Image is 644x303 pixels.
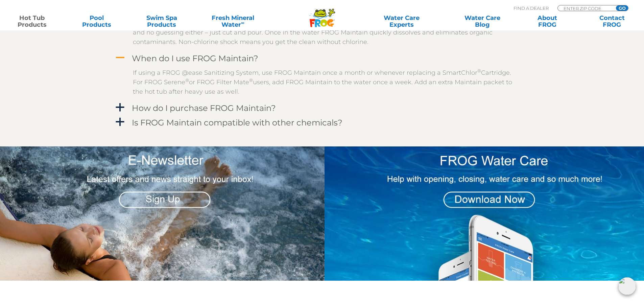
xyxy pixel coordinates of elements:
[185,77,189,83] sup: ®
[587,15,637,28] a: ContactFROG
[115,117,125,127] span: a
[616,5,628,11] input: GO
[133,68,522,96] p: If using a FROG @ease Sanitizing System, use FROG Maintain once a month or whenever replacing a S...
[115,53,125,63] span: A
[133,18,522,47] p: It is a convenient, one-dose packet for periodic maintenance shocking in any hot tub up to 600 ga...
[7,15,57,28] a: Hot TubProducts
[477,68,481,73] sup: ®
[114,52,530,65] a: A When do I use FROG Maintain?
[249,77,253,83] sup: ®
[201,15,264,28] a: Fresh MineralWater∞
[132,118,342,127] h4: Is FROG Maintain compatible with other chemicals?
[132,54,258,63] h4: When do I use FROG Maintain?
[241,20,244,25] sup: ∞
[132,103,276,113] h4: How do I purchase FROG Maintain?
[457,15,507,28] a: Water CareBlog
[114,116,530,129] a: a Is FROG Maintain compatible with other chemicals?
[361,15,443,28] a: Water CareExperts
[618,277,636,295] img: openIcon
[114,102,530,114] a: a How do I purchase FROG Maintain?
[137,15,187,28] a: Swim SpaProducts
[522,15,572,28] a: AboutFROG
[115,102,125,113] span: a
[514,5,549,11] p: Find A Dealer
[72,15,122,28] a: PoolProducts
[563,5,609,11] input: Zip Code Form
